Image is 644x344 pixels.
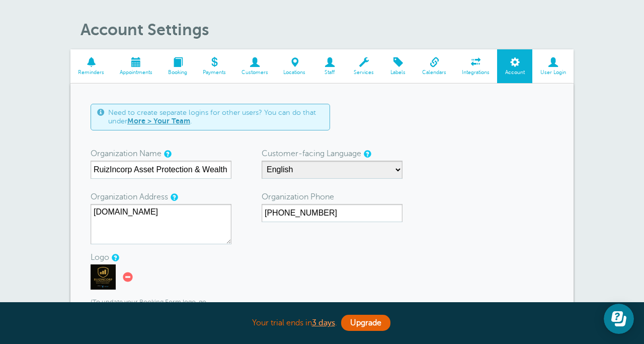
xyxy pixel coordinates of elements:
label: Organization Phone [262,189,334,205]
span: Customers [238,70,271,76]
label: Customer-facing Language [262,146,361,162]
span: Reminders [75,70,107,76]
a: The customer-facing language is the language used for the parts of GoReminders your customers cou... [364,151,370,157]
span: Locations [281,70,308,76]
img: logo-7461rt.png [91,264,116,290]
span: Labels [387,70,410,76]
iframe: Resource center [604,304,634,334]
a: User Login [532,49,574,83]
span: Services [351,70,377,76]
a: This will be used as the 'From' name for email reminders and messages, and also in the unsubscrib... [164,151,170,157]
label: Logo [91,249,109,265]
a: Booking [160,49,195,83]
a: Appointments [112,49,160,83]
label: Organization Address [91,189,168,205]
label: Organization Name [91,146,162,162]
a: More > Your Team [127,117,190,125]
a: Upgrade [341,315,390,331]
a: Staff [313,49,346,83]
a: Calendars [415,49,454,83]
h1: Account Settings [80,20,574,39]
span: Payments [200,70,228,76]
a: If you upload a logo here it will be added to your email reminders, email message blasts, and Rev... [112,254,118,261]
a: 3 days [312,318,335,327]
span: Staff [318,70,341,76]
a: Locations [276,49,313,83]
textarea: [DOMAIN_NAME] [91,204,231,244]
span: Account [502,70,527,76]
span: Need to create separate logins for other users? You can do that under . [108,108,324,126]
div: Your trial ends in . [70,312,574,334]
a: Labels [382,49,415,83]
span: Integrations [459,70,493,76]
a: Integrations [454,49,498,83]
span: User Login [537,70,569,76]
span: Appointments [117,70,155,76]
p: (To update your Booking Form logo, go to .) [91,299,231,314]
a: Payments [195,49,233,83]
a: Services [346,49,382,83]
a: Reminders [70,49,112,83]
a: Customers [233,49,276,83]
span: Calendars [420,70,449,76]
a: A physical address, where you can receive mail, is required to be included in any marketing email... [171,194,177,200]
span: Booking [166,70,190,76]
